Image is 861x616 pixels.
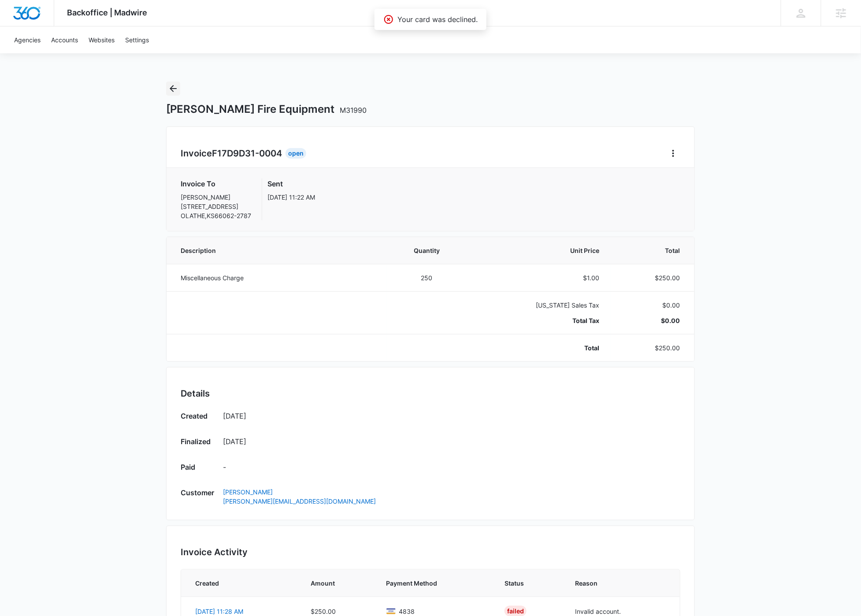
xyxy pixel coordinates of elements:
[223,487,680,506] a: [PERSON_NAME][PERSON_NAME][EMAIL_ADDRESS][DOMAIN_NAME]
[621,301,680,310] p: $0.00
[387,264,467,291] td: 250
[181,193,251,220] p: [PERSON_NAME] [STREET_ADDRESS] OLATHE , KS 66062-2787
[46,26,83,53] a: Accounts
[83,26,120,53] a: Websites
[181,178,251,189] h3: Invoice To
[181,411,214,424] h3: Created
[181,462,214,475] h3: Paid
[166,103,367,116] h1: [PERSON_NAME] Fire Equipment
[505,579,554,588] span: Status
[666,146,680,160] button: Home
[195,579,289,588] span: Created
[621,273,680,282] p: $250.00
[181,273,376,282] p: Miscellaneous Charge
[340,106,367,115] span: M31990
[223,411,680,421] p: [DATE]
[223,436,680,447] p: [DATE]
[621,246,680,255] span: Total
[195,608,243,615] a: [DATE] 11:28 AM
[397,14,478,25] p: Your card was declined.
[311,579,365,588] span: Amount
[386,579,483,588] span: Payment Method
[477,301,599,310] p: [US_STATE] Sales Tax
[181,387,680,400] h2: Details
[181,545,680,559] h2: Invoice Activity
[477,273,599,282] p: $1.00
[181,436,214,449] h3: Finalized
[621,316,680,325] p: $0.00
[120,26,154,53] a: Settings
[181,246,376,255] span: Description
[267,178,315,189] h3: Sent
[397,246,456,255] span: Quantity
[621,343,680,353] p: $250.00
[181,147,286,160] h2: Invoice
[399,607,415,616] span: Visa ending with
[286,148,306,159] div: Open
[223,462,680,472] p: -
[267,193,315,202] p: [DATE] 11:22 AM
[9,26,46,53] a: Agencies
[67,8,148,17] span: Backoffice | Madwire
[477,316,599,325] p: Total Tax
[477,246,599,255] span: Unit Price
[212,148,282,159] span: F17D9D31-0004
[477,343,599,353] p: Total
[575,579,666,588] span: Reason
[166,82,180,96] button: Back
[181,487,214,502] h3: Customer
